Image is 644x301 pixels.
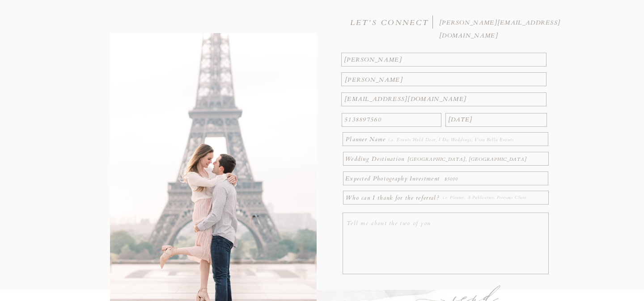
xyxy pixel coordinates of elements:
p: Who can I thank for the referral? [346,192,442,202]
a: [PERSON_NAME][EMAIL_ADDRESS][DOMAIN_NAME] [439,17,564,24]
p: Planner Name [346,133,388,146]
p: Wedding Destination [345,153,405,163]
p: Expected Photography Investment [345,172,443,182]
h3: LET'S CONNECT [350,17,432,26]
